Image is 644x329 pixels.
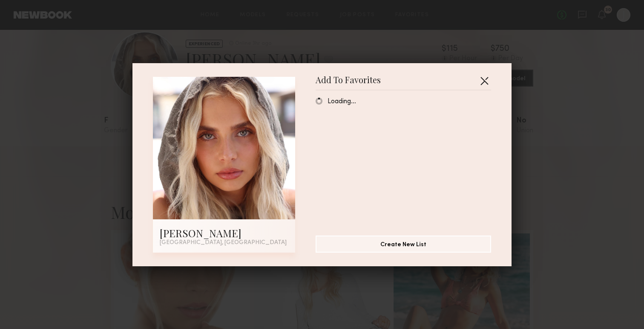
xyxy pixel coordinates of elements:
span: Loading… [328,98,356,105]
button: Create New List [316,236,491,253]
span: Add To Favorites [316,77,381,90]
div: [GEOGRAPHIC_DATA], [GEOGRAPHIC_DATA] [160,240,288,246]
button: Close [477,74,491,87]
div: [PERSON_NAME] [160,226,288,240]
